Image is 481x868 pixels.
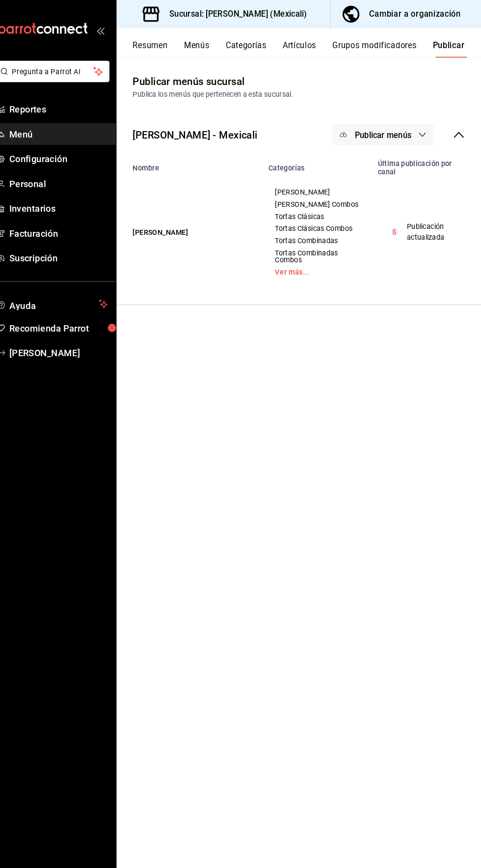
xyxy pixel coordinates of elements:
[234,39,273,56] button: Categorías
[143,86,465,97] div: Publica los menús que pertenecen a esta sucursal.
[24,336,119,349] span: [PERSON_NAME]
[375,149,481,170] th: Última publicación por canal
[409,215,459,235] p: Publicación actualizada
[281,195,363,201] span: [PERSON_NAME] Combos
[269,149,375,170] th: Categorías
[171,8,312,20] h3: Sucursal: [PERSON_NAME] (Mexicali)
[281,242,363,255] span: Tortas Combinadas Combos
[24,99,119,112] span: Reportes
[281,183,363,190] span: [PERSON_NAME]
[24,123,119,137] span: Menú
[373,7,461,21] div: Cambiar a organización
[12,854,119,864] span: Sugerir nueva función
[337,120,435,141] button: Publicar menús
[24,220,119,233] span: Facturación
[24,289,107,301] span: Ayuda
[281,260,363,267] a: Ver más...
[128,149,481,280] table: menu maker table for brand
[358,126,413,136] span: Publicar menús
[24,244,119,257] span: Suscripción
[281,230,363,237] span: Tortas Combinadas
[337,39,418,56] button: Grupos modificadores
[128,170,269,280] td: [PERSON_NAME]
[11,59,121,80] button: Pregunta a Parrot AI
[193,39,217,56] button: Menús
[434,39,465,56] button: Publicar
[24,171,119,185] span: Personal
[281,206,363,213] span: Tortas Clásicas
[143,72,252,86] div: Publicar menús sucursal
[7,71,121,82] a: Pregunta a Parrot AI
[289,39,321,56] button: Artículos
[143,123,264,138] div: [PERSON_NAME] - Mexicali
[143,39,481,56] div: navigation tabs
[143,39,177,56] button: Resumen
[128,149,269,170] th: Nombre
[281,218,363,225] span: Tortas Clásicas Combos
[24,196,119,209] span: Inventarios
[27,64,106,75] span: Pregunta a Parrot AI
[24,311,119,325] span: Recomienda Parrot
[108,26,116,33] button: open_drawer_menu
[24,147,119,161] span: Configuración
